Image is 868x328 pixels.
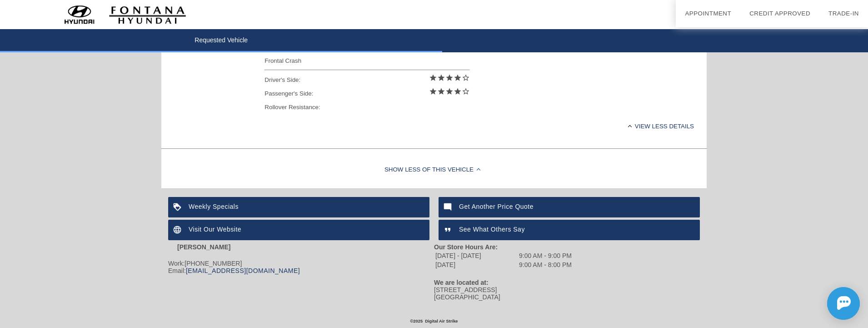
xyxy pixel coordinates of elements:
[434,286,700,301] div: [STREET_ADDRESS] [GEOGRAPHIC_DATA]
[264,87,469,101] div: Passenger's Side:
[454,87,462,96] i: star
[439,197,700,217] a: Get Another Price Quote
[462,87,470,96] i: star_border
[161,152,707,188] div: Show Less of this Vehicle
[462,74,470,82] i: star_border
[445,87,454,96] i: star
[264,55,469,66] div: Frontal Crash
[168,197,429,217] a: Weekly Specials
[434,279,489,286] strong: We are located at:
[437,87,445,96] i: star
[168,220,429,240] a: Visit Our Website
[168,197,189,217] img: ic_loyalty_white_24dp_2x.png
[429,87,437,96] i: star
[186,267,300,274] a: [EMAIL_ADDRESS][DOMAIN_NAME]
[264,115,694,137] div: View less details
[168,260,434,267] div: Work:
[429,74,437,82] i: star
[434,243,498,251] strong: Our Store Hours Are:
[168,267,434,274] div: Email:
[519,252,572,260] td: 9:00 AM - 9:00 PM
[828,10,859,17] a: Trade-In
[454,74,462,82] i: star
[439,220,700,240] a: See What Others Say
[435,252,518,260] td: [DATE] - [DATE]
[439,220,459,240] img: ic_format_quote_white_24dp_2x.png
[439,197,459,217] img: ic_mode_comment_white_24dp_2x.png
[749,10,810,17] a: Credit Approved
[177,243,230,251] strong: [PERSON_NAME]
[185,260,242,267] span: [PHONE_NUMBER]
[264,73,469,87] div: Driver's Side:
[445,74,454,82] i: star
[264,101,469,114] div: Rollover Resistance:
[437,74,445,82] i: star
[435,261,518,269] td: [DATE]
[519,261,572,269] td: 9:00 AM - 8:00 PM
[786,279,868,328] iframe: Chat Assistance
[168,220,189,240] img: ic_language_white_24dp_2x.png
[685,10,731,17] a: Appointment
